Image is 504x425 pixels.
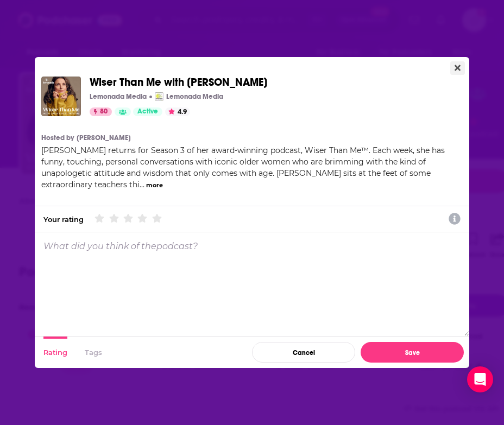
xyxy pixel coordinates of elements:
[133,107,162,116] a: Active
[43,215,84,224] div: Your rating
[146,181,163,190] button: more
[450,61,465,75] button: Close
[43,241,198,251] p: What did you think of the podcast ?
[43,337,67,368] button: Rating
[140,180,144,189] span: ...
[155,92,223,101] a: Lemonada MediaLemonada Media
[90,77,267,88] a: Wiser Than Me with [PERSON_NAME]
[90,107,112,116] a: 80
[165,107,190,116] button: 4.9
[100,106,108,117] span: 80
[77,134,131,142] a: [PERSON_NAME]
[85,337,102,368] button: Tags
[137,106,158,117] span: Active
[41,134,74,142] h4: Hosted by
[252,342,355,363] button: Cancel
[155,92,163,101] img: Lemonada Media
[166,92,223,101] p: Lemonada Media
[467,366,493,392] div: Open Intercom Messenger
[449,212,461,227] a: Show additional information
[41,145,445,189] span: [PERSON_NAME] returns for Season 3 of her award-winning podcast, Wiser Than Me™. Each week, she h...
[90,75,267,89] span: Wiser Than Me with [PERSON_NAME]
[90,92,147,101] p: Lemonada Media
[361,342,464,363] button: Save
[41,77,81,116] img: Wiser Than Me with Julia Louis-Dreyfus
